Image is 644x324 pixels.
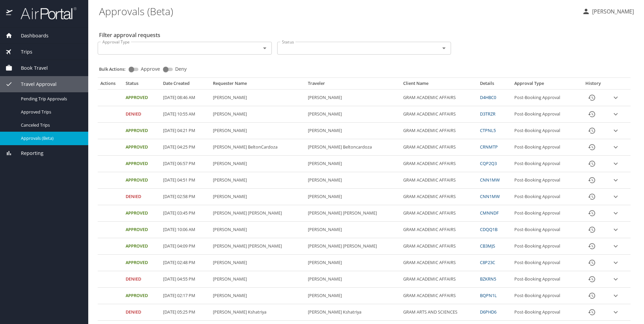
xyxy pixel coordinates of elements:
td: Denied [123,271,160,288]
button: Open [260,43,269,53]
td: Denied [123,304,160,321]
td: [PERSON_NAME] [210,90,305,106]
td: [PERSON_NAME] [305,222,400,238]
a: CNN1MW [480,193,500,199]
td: Approved [123,238,160,255]
th: Approval Type [512,80,578,89]
th: Details [477,80,512,89]
button: expand row [611,274,621,284]
td: [DATE] 05:25 PM [160,304,210,321]
th: Requester Name [210,80,305,89]
td: Post-Booking Approval [512,172,578,189]
button: expand row [611,159,621,169]
td: [DATE] 10:55 AM [160,106,210,123]
button: History [584,238,600,254]
td: [PERSON_NAME] [305,172,400,189]
td: [DATE] 08:46 AM [160,90,210,106]
a: BQPN1L [480,292,497,298]
button: History [584,90,600,106]
td: [PERSON_NAME] [210,288,305,304]
td: [PERSON_NAME] BeltonCardoza [210,139,305,156]
td: GRAM ACADEMIC AFFAIRS [400,139,477,156]
td: GRAM ACADEMIC AFFAIRS [400,238,477,255]
td: GRAM ACADEMIC AFFAIRS [400,205,477,222]
td: [PERSON_NAME] Kshatriya [210,304,305,321]
span: Approved Trips [21,109,80,115]
td: Post-Booking Approval [512,271,578,288]
td: [PERSON_NAME] [PERSON_NAME] [305,205,400,222]
td: [DATE] 10:06 AM [160,222,210,238]
button: expand row [611,93,621,103]
td: [PERSON_NAME] [210,172,305,189]
button: [PERSON_NAME] [579,5,637,18]
button: History [584,255,600,271]
td: [PERSON_NAME] Beltoncardoza [305,139,400,156]
td: [PERSON_NAME] [305,156,400,172]
button: History [584,271,600,287]
td: Post-Booking Approval [512,123,578,139]
td: [DATE] 02:58 PM [160,189,210,205]
td: Post-Booking Approval [512,90,578,106]
td: [DATE] 04:09 PM [160,238,210,255]
a: BZKRN5 [480,276,496,282]
td: GRAM ACADEMIC AFFAIRS [400,288,477,304]
th: Traveler [305,80,400,89]
td: Denied [123,189,160,205]
a: CRNMTP [480,144,498,150]
td: [DATE] 04:25 PM [160,139,210,156]
th: Actions [98,80,123,89]
h2: Filter approval requests [99,30,160,40]
button: History [584,304,600,320]
span: Reporting [12,150,43,157]
span: Book Travel [12,64,48,72]
td: GRAM ACADEMIC AFFAIRS [400,172,477,189]
button: expand row [611,291,621,301]
h1: Approvals (Beta) [99,1,577,22]
span: Approvals (Beta) [21,135,80,141]
td: Approved [123,139,160,156]
td: Post-Booking Approval [512,156,578,172]
td: [DATE] 02:48 PM [160,255,210,271]
td: GRAM ACADEMIC AFFAIRS [400,189,477,205]
td: [PERSON_NAME] [PERSON_NAME] [210,238,305,255]
td: Approved [123,288,160,304]
button: History [584,139,600,155]
a: CQP2Q3 [480,160,497,166]
td: [PERSON_NAME] [210,255,305,271]
span: Approve [141,67,160,71]
th: History [578,80,608,89]
button: expand row [611,225,621,235]
button: History [584,222,600,238]
td: GRAM ACADEMIC AFFAIRS [400,271,477,288]
td: GRAM ACADEMIC AFFAIRS [400,222,477,238]
button: History [584,205,600,221]
td: [PERSON_NAME] [305,271,400,288]
a: CNN1MW [480,177,500,183]
button: expand row [611,208,621,218]
td: GRAM ACADEMIC AFFAIRS [400,123,477,139]
button: expand row [611,192,621,202]
td: [DATE] 04:21 PM [160,123,210,139]
td: Post-Booking Approval [512,189,578,205]
td: [PERSON_NAME] [210,123,305,139]
a: CMNNDF [480,210,499,216]
td: GRAM ACADEMIC AFFAIRS [400,90,477,106]
td: Post-Booking Approval [512,222,578,238]
a: D3TRZR [480,111,495,117]
a: D4HBC0 [480,94,496,100]
td: Post-Booking Approval [512,139,578,156]
a: CTPNL5 [480,127,496,133]
td: [PERSON_NAME] [PERSON_NAME] [210,205,305,222]
td: Approved [123,123,160,139]
button: expand row [611,241,621,251]
td: [PERSON_NAME] [210,222,305,238]
td: Approved [123,156,160,172]
button: expand row [611,307,621,317]
td: [PERSON_NAME] [210,271,305,288]
button: Open [439,43,449,53]
td: Post-Booking Approval [512,304,578,321]
th: Status [123,80,160,89]
button: History [584,156,600,172]
td: [DATE] 04:55 PM [160,271,210,288]
td: [PERSON_NAME] [305,123,400,139]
